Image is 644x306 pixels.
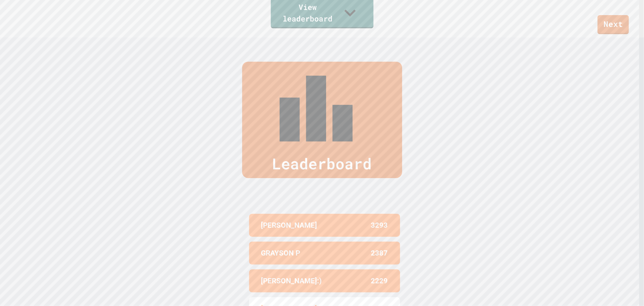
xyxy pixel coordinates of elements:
[261,220,317,231] p: [PERSON_NAME]
[261,248,300,259] p: GRAYSON P
[598,15,629,34] a: Next
[242,62,402,178] div: Leaderboard
[371,220,388,231] p: 3293
[261,275,322,286] p: [PERSON_NAME]:)
[371,248,388,259] p: 2387
[371,275,388,286] p: 2229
